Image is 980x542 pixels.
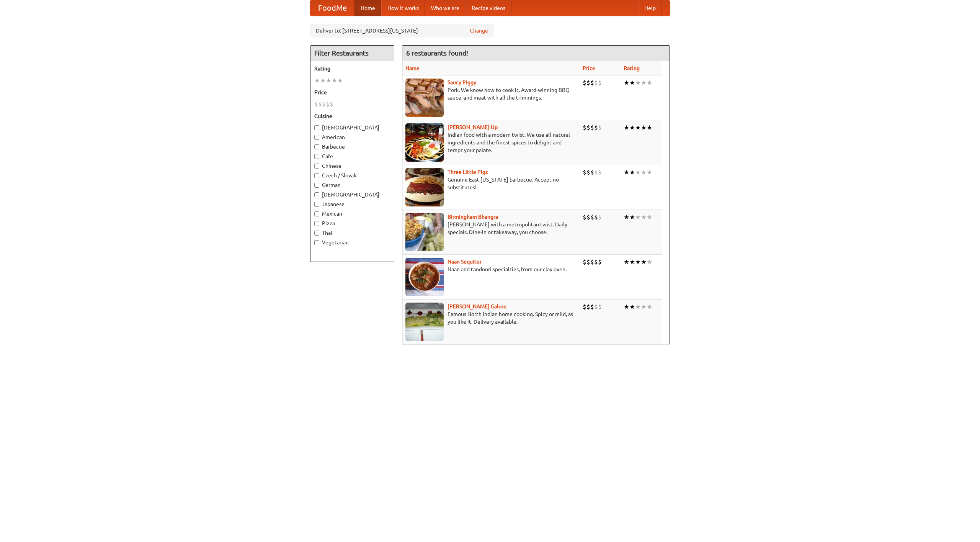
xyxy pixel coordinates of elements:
[314,154,319,159] input: Cafe
[647,123,652,132] li: ★
[594,123,598,132] li: $
[590,168,594,177] li: $
[448,124,498,130] a: [PERSON_NAME] Up
[314,65,390,72] h5: Rating
[326,100,330,108] li: $
[590,123,594,132] li: $
[314,173,319,178] input: Czech / Slovak
[641,303,647,311] li: ★
[624,79,629,87] li: ★
[647,303,652,311] li: ★
[586,213,590,221] li: $
[314,144,319,149] input: Barbecue
[448,259,482,265] a: Naan Sequitur
[635,213,641,221] li: ★
[314,191,390,198] label: [DEMOGRAPHIC_DATA]
[314,162,390,170] label: Chinese
[310,46,394,61] h4: Filter Restaurants
[594,168,598,177] li: $
[635,123,641,132] li: ★
[448,169,488,175] b: Three Little Pigs
[598,258,602,266] li: $
[314,125,319,130] input: [DEMOGRAPHIC_DATA]
[598,168,602,177] li: $
[314,135,319,140] input: American
[583,123,586,132] li: $
[635,303,641,311] li: ★
[624,123,629,132] li: ★
[314,192,319,197] input: [DEMOGRAPHIC_DATA]
[641,123,647,132] li: ★
[465,0,511,16] a: Recipe videos
[318,100,322,108] li: $
[314,211,319,216] input: Mexican
[594,213,598,221] li: $
[314,210,390,218] label: Mexican
[583,303,586,311] li: $
[629,168,635,177] li: ★
[629,213,635,221] li: ★
[354,0,381,16] a: Home
[332,76,337,85] li: ★
[586,258,590,266] li: $
[314,229,390,237] label: Thai
[583,258,586,266] li: $
[405,303,444,341] img: currygalore.jpg
[448,214,498,220] a: Birmingham Bhangra
[314,143,390,151] label: Barbecue
[624,168,629,177] li: ★
[405,310,577,326] p: Famous North Indian home cooking. Spicy or mild, as you like it. Delivery available.
[405,265,577,273] p: Naan and tandoori specialties, from our clay oven.
[320,76,326,85] li: ★
[314,172,390,179] label: Czech / Slovak
[405,131,577,154] p: Indian food with a modern twist. We use all-natural ingredients and the finest spices to delight ...
[314,239,390,246] label: Vegetarian
[314,183,319,188] input: German
[629,79,635,87] li: ★
[405,168,444,206] img: littlepigs.jpg
[590,303,594,311] li: $
[314,152,390,160] label: Cafe
[322,100,326,108] li: $
[405,213,444,251] img: bhangra.jpg
[314,133,390,141] label: American
[314,221,319,226] input: Pizza
[448,79,476,85] b: Saucy Piggy
[310,0,354,16] a: FoodMe
[641,168,647,177] li: ★
[586,123,590,132] li: $
[448,303,506,309] a: [PERSON_NAME] Galore
[583,213,586,221] li: $
[598,303,602,311] li: $
[405,221,577,236] p: [PERSON_NAME] with a metropolitan twist. Daily specials. Dine-in or takeaway, you choose.
[594,258,598,266] li: $
[598,123,602,132] li: $
[406,49,468,57] ng-pluralize: 6 restaurants found!
[425,0,465,16] a: Who we are
[405,86,577,102] p: Pork. We know how to cook it. Award-winning BBQ sauce, and meat with all the trimmings.
[590,213,594,221] li: $
[310,24,494,38] div: Deliver to: [STREET_ADDRESS][US_STATE]
[314,88,390,96] h5: Price
[629,258,635,266] li: ★
[638,0,662,16] a: Help
[314,112,390,120] h5: Cuisine
[624,303,629,311] li: ★
[641,258,647,266] li: ★
[624,258,629,266] li: ★
[314,164,319,169] input: Chinese
[330,100,333,108] li: $
[405,258,444,296] img: naansequitur.jpg
[314,240,319,245] input: Vegetarian
[405,123,444,162] img: curryup.jpg
[641,213,647,221] li: ★
[405,79,444,117] img: saucy.jpg
[314,231,319,236] input: Thai
[647,258,652,266] li: ★
[641,79,647,87] li: ★
[405,65,420,71] a: Name
[314,200,390,208] label: Japanese
[586,168,590,177] li: $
